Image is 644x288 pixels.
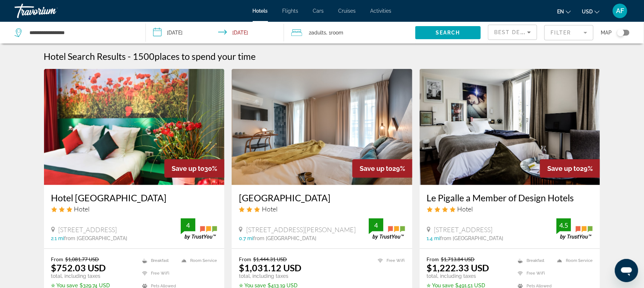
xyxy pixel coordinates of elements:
[64,235,128,241] span: from [GEOGRAPHIC_DATA]
[494,28,531,37] mat-select: Sort by
[360,165,392,172] span: Save up to
[611,3,629,18] button: User Menu
[369,218,405,240] img: trustyou-badge.svg
[262,205,277,213] span: Hotel
[582,9,593,15] span: USD
[436,30,460,36] span: Search
[253,235,316,241] span: from [GEOGRAPHIC_DATA]
[181,218,217,240] img: trustyou-badge.svg
[331,30,343,36] span: Room
[311,30,326,36] span: Adults
[239,235,253,241] span: 0.7 mi
[253,8,268,14] a: Hotels
[371,8,392,14] a: Activities
[65,256,99,262] del: $1,081.77 USD
[612,29,629,36] button: Toggle map
[239,256,251,262] span: From
[427,273,499,279] p: total, including taxes
[155,51,256,62] span: places to spend your time
[420,69,600,185] img: Hotel image
[253,256,287,262] del: $1,444.31 USD
[374,256,405,265] li: Free WiFi
[15,1,87,20] a: Travorium
[246,226,356,234] span: [STREET_ADDRESS][PERSON_NAME]
[494,29,532,35] span: Best Deals
[556,218,593,240] img: trustyou-badge.svg
[352,159,412,178] div: 29%
[615,259,638,282] iframe: Button to launch messaging window
[139,269,178,278] li: Free WiFi
[441,256,475,262] del: $1,713.84 USD
[547,165,580,172] span: Save up to
[181,221,195,230] div: 4
[51,192,217,203] a: Hotel [GEOGRAPHIC_DATA]
[616,7,624,15] span: AF
[427,205,593,213] div: 4 star Hotel
[283,8,299,14] a: Flights
[427,256,439,262] span: From
[457,205,473,213] span: Hotel
[232,69,412,185] img: Hotel image
[59,226,117,234] span: [STREET_ADDRESS]
[239,205,405,213] div: 3 star Hotel
[339,8,356,14] a: Cruises
[74,205,90,213] span: Hotel
[313,8,324,14] a: Cars
[239,192,405,203] a: [GEOGRAPHIC_DATA]
[326,28,343,38] span: , 1
[540,159,600,178] div: 29%
[239,262,301,273] ins: $1,031.12 USD
[51,262,106,273] ins: $752.03 USD
[544,25,593,41] button: Filter
[601,28,612,38] span: Map
[178,256,217,265] li: Room Service
[239,273,311,279] p: total, including taxes
[133,51,256,62] h2: 1500
[139,256,178,265] li: Breakfast
[415,26,481,39] button: Search
[164,159,224,178] div: 30%
[309,28,326,38] span: 2
[51,205,217,213] div: 3 star Hotel
[44,69,225,185] img: Hotel image
[284,22,415,44] button: Travelers: 2 adults, 0 children
[44,51,126,62] h1: Hotel Search Results
[557,9,564,15] span: en
[427,262,489,273] ins: $1,222.33 USD
[427,235,440,241] span: 1.4 mi
[553,256,593,265] li: Room Service
[514,256,553,265] li: Breakfast
[146,22,284,44] button: Check-in date: Jan 28, 2026 Check-out date: Feb 4, 2026
[51,273,123,279] p: total, including taxes
[51,256,64,262] span: From
[557,6,571,17] button: Change language
[434,226,493,234] span: [STREET_ADDRESS]
[556,221,571,230] div: 4.5
[369,221,383,230] div: 4
[582,6,600,17] button: Change currency
[51,235,64,241] span: 2.1 mi
[128,51,131,62] span: -
[427,192,593,203] a: Le Pigalle a Member of Design Hotels
[440,235,504,241] span: from [GEOGRAPHIC_DATA]
[172,165,204,172] span: Save up to
[514,269,553,278] li: Free WiFi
